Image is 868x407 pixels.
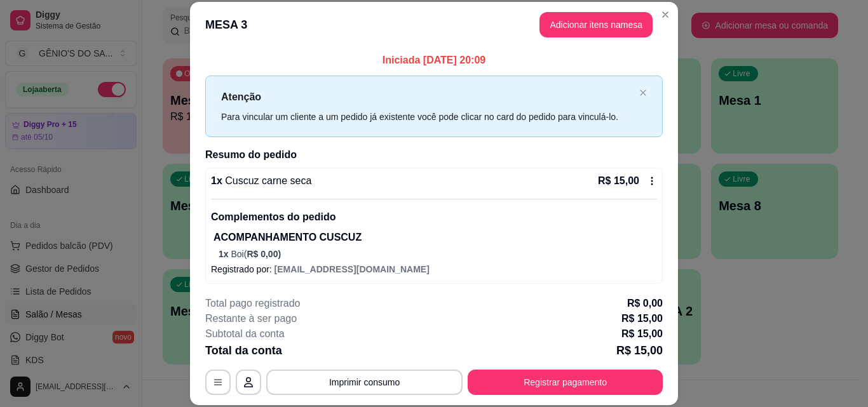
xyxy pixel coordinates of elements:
[219,249,231,259] span: 1 x
[275,264,430,274] span: [EMAIL_ADDRESS][DOMAIN_NAME]
[205,147,663,163] h2: Resumo do pedido
[266,370,463,395] button: Imprimir consumo
[621,326,663,342] p: R$ 15,00
[616,342,663,359] p: R$ 15,00
[219,248,657,260] p: Boi (
[539,12,653,37] button: Adicionar itens namesa
[627,296,663,311] p: R$ 0,00
[205,296,300,311] p: Total pago registrado
[205,326,285,342] p: Subtotal da conta
[214,230,657,245] p: ACOMPANHAMENTO CUSCUZ
[221,89,634,105] p: Atenção
[221,110,634,124] div: Para vincular um cliente a um pedido já existente você pode clicar no card do pedido para vinculá...
[205,342,282,359] p: Total da conta
[222,175,312,186] span: Cuscuz carne seca
[639,89,647,97] button: close
[468,370,663,395] button: Registrar pagamento
[621,311,663,326] p: R$ 15,00
[205,311,297,326] p: Restante à ser pago
[655,4,675,25] button: Close
[247,249,281,259] span: R$ 0,00 )
[211,263,657,276] p: Registrado por:
[211,173,311,189] p: 1 x
[190,2,678,48] header: MESA 3
[598,173,639,189] p: R$ 15,00
[205,53,663,68] p: Iniciada [DATE] 20:09
[211,210,657,225] p: Complementos do pedido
